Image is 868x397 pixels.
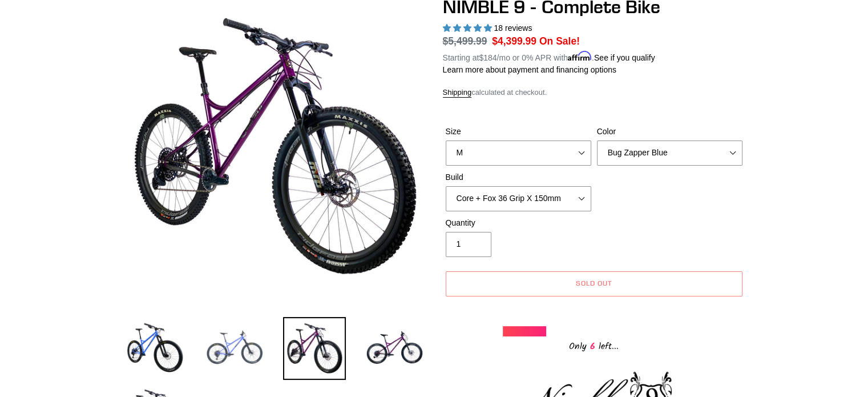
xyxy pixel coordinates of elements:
[443,23,494,33] span: 4.89 stars
[443,88,472,98] a: Shipping
[446,126,591,138] label: Size
[587,339,599,354] span: 6
[283,317,346,380] img: Load image into Gallery viewer, NIMBLE 9 - Complete Bike
[443,35,487,47] s: $5,499.99
[203,317,266,380] img: Load image into Gallery viewer, NIMBLE 9 - Complete Bike
[492,35,536,47] span: $4,399.99
[443,49,655,64] p: Starting at /mo or 0% APR with .
[597,126,742,138] label: Color
[594,53,655,62] a: See if you qualify - Learn more about Affirm Financing (opens in modal)
[443,65,616,74] a: Learn more about payment and financing options
[576,279,612,287] span: Sold out
[446,217,591,229] label: Quantity
[479,53,496,62] span: $184
[123,317,186,380] img: Load image into Gallery viewer, NIMBLE 9 - Complete Bike
[568,51,592,61] span: Affirm
[363,317,426,380] img: Load image into Gallery viewer, NIMBLE 9 - Complete Bike
[443,87,745,98] div: calculated at checkout.
[446,271,742,296] button: Sold out
[503,336,685,354] div: Only left...
[494,23,532,33] span: 18 reviews
[539,34,580,49] span: On Sale!
[446,171,591,183] label: Build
